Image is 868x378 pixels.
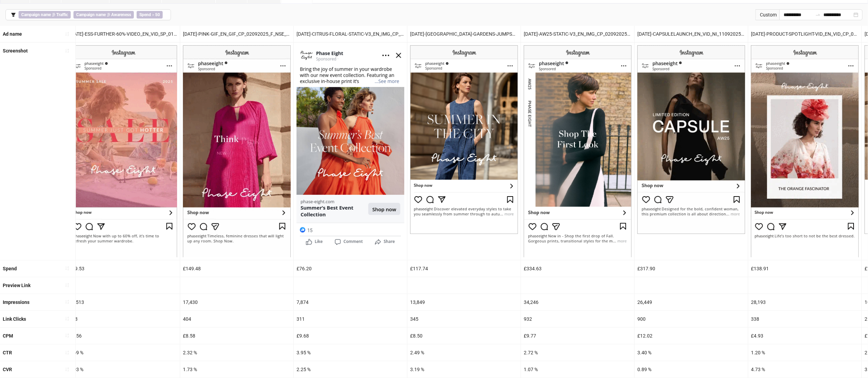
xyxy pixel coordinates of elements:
b: Spend [3,266,17,271]
div: 0.89 % [635,361,748,378]
div: 2.32 % [180,344,293,361]
div: £9.77 [521,328,634,344]
div: 10,513 [67,294,180,310]
div: 178 [67,311,180,327]
b: CVR [3,367,12,372]
span: sort-ascending [65,299,70,304]
img: Screenshot 6855632712906 [297,45,404,247]
b: Preview Link [3,283,31,288]
div: £149.48 [180,260,293,277]
div: £334.63 [521,260,634,277]
b: 50 [155,12,160,17]
div: 34,246 [521,294,634,310]
div: 311 [294,311,407,327]
div: 404 [180,311,293,327]
div: 345 [407,311,521,327]
div: 900 [635,311,748,327]
div: £9.68 [294,328,407,344]
div: 26,449 [635,294,748,310]
img: Screenshot 6921679449706 [751,45,859,257]
div: [DATE]-ESS-FURTHER-60%-VIDEO_EN_VID_SP_01072025_F_CC_SC1_USP1_ESS25 [67,26,180,42]
div: [DATE]-PRODUCT-SPOTLIGHT-VID_EN_VID_CP_04082025_F_NSE_SC1_USP11_ACCESSORIES [748,26,861,42]
div: £8.58 [180,328,293,344]
div: £76.20 [294,260,407,277]
div: £117.74 [407,260,521,277]
div: [DATE]-[GEOGRAPHIC_DATA]-GARDENS-JUMPSUIT_EN_IMG_CP_18062025_F_CC_SC1_USP11_MADRIDGARDENS [407,26,521,42]
b: Impressions [3,299,30,305]
div: £138.91 [748,260,861,277]
b: Campaign name [76,12,106,17]
span: to [815,12,821,17]
div: 7,874 [294,294,407,310]
span: sort-ascending [65,266,70,271]
div: £4.93 [748,328,861,344]
b: Screenshot [3,48,28,54]
div: 17,430 [180,294,293,310]
div: 2.72 % [521,344,634,361]
div: £317.90 [635,260,748,277]
div: 338 [748,311,861,327]
div: 2.49 % [407,344,521,361]
div: £79.53 [67,260,180,277]
div: 932 [521,311,634,327]
div: 1.73 % [180,361,293,378]
div: £12.02 [635,328,748,344]
span: ∌ [73,11,134,19]
div: 3.95 % [294,344,407,361]
div: 1.20 % [748,344,861,361]
div: 2.25 % [294,361,407,378]
b: Campaign name [21,12,51,17]
span: sort-ascending [65,350,70,355]
div: 3.19 % [407,361,521,378]
div: 3.93 % [67,361,180,378]
img: Screenshot 6938599080906 [637,45,745,234]
img: Screenshot 6935299712306 [183,45,291,257]
div: £8.50 [407,328,521,344]
span: sort-ascending [65,32,70,36]
span: sort-ascending [65,316,70,321]
img: Screenshot 6884186925706 [69,45,177,257]
div: 1.07 % [521,361,634,378]
b: CTR [3,350,12,355]
b: Awareness [111,12,131,17]
div: [DATE]-PINK-GIF_EN_GIF_CP_02092025_F_NSE_SC1_USP14_AW25 [180,26,293,42]
div: 13,849 [407,294,521,310]
span: filter [11,12,16,17]
span: sort-ascending [65,283,70,287]
span: ∌ [19,11,71,19]
span: sort-ascending [65,333,70,338]
div: Custom [755,9,779,20]
b: Ad name [3,31,22,37]
div: 28,193 [748,294,861,310]
span: > [137,11,163,19]
b: Link Clicks [3,316,26,322]
div: [DATE]-AW25-STATIC-V3_EN_IMG_CP_02092025_F_NSE_SC1_USP11_AW25 [521,26,634,42]
div: 1.69 % [67,344,180,361]
div: [DATE]-CAPSULELAUNCH_EN_VID_NI_11092025_F_CC_SC1_USP11_NEW-IN [635,26,748,42]
b: CPM [3,333,13,339]
div: 3.40 % [635,344,748,361]
b: Traffic [56,12,68,17]
div: [DATE]-CITRUS-FLORAL-STATIC-V3_EN_IMG_CP_03062025_F_NSE_SC1_USP10_CITRUSFLORAL [294,26,407,42]
img: Screenshot 6935290953106 [524,45,632,257]
div: £7.56 [67,328,180,344]
div: 4.73 % [748,361,861,378]
span: sort-ascending [65,48,70,53]
b: Spend [139,12,151,17]
button: Campaign name ∌ TrafficCampaign name ∌ AwarenessSpend > 50 [5,9,171,20]
span: sort-ascending [65,367,70,372]
img: Screenshot 6884730212306 [410,45,518,234]
span: swap-right [815,12,821,17]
